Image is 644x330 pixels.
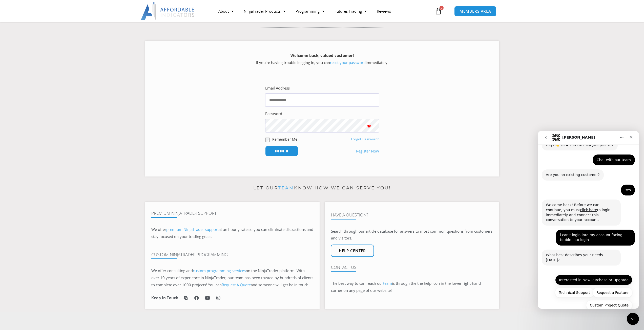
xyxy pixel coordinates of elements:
span: We offer consulting and [151,268,246,273]
p: Search through our article database for answers to most common questions from customers and visit... [331,228,493,242]
button: Custom Project Quote [48,169,95,180]
a: Reviews [372,5,396,17]
a: NinjaTrader Products [239,5,290,17]
h4: Custom NinjaTrader Programming [151,252,313,257]
h6: Keep in Touch [151,295,178,300]
a: About [213,5,239,17]
a: MEMBERS AREA [454,6,496,16]
a: Programming [290,5,329,17]
a: Register Now [356,148,379,155]
a: custom programming services [193,268,246,273]
a: Help center [331,245,374,257]
strong: Welcome back, valued customer! [290,53,354,58]
img: LogoAI | Affordable Indicators – NinjaTrader [141,2,195,20]
span: We offer [151,227,166,232]
span: Help center [339,249,366,253]
h4: Have A Question? [331,212,493,217]
nav: Menu [213,5,433,17]
label: Email Address [265,85,290,92]
a: premium NinjaTrader support [166,227,219,232]
a: 0 [427,4,449,18]
span: at an hourly rate so you can eliminate distractions and stay focused on your trading goals. [151,227,313,239]
a: team [278,185,294,190]
label: Remember Me [272,137,297,142]
span: MEMBERS AREA [460,9,491,13]
label: Password [265,110,282,117]
iframe: Intercom live chat [538,131,639,309]
a: Futures Trading [329,5,372,17]
a: Request A Quote [222,282,251,287]
a: reset your password [330,60,366,65]
a: team [383,281,392,286]
a: Forgot Password? [351,137,379,141]
button: Show password [359,119,379,133]
p: The best way to can reach our is through the the help icon in the lower right-hand corner on any ... [331,280,493,294]
span: 0 [440,6,444,10]
p: Let our know how we can serve you! [145,184,499,192]
h4: Contact Us [331,265,493,270]
p: If you’re having trouble logging in, you can immediately. [154,52,490,66]
iframe: Intercom live chat [627,313,639,325]
h4: Premium NinjaTrader Support [151,211,313,216]
span: on the NinjaTrader platform. With over 10 years of experience in NinjaTrader, our team has been t... [151,268,313,287]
